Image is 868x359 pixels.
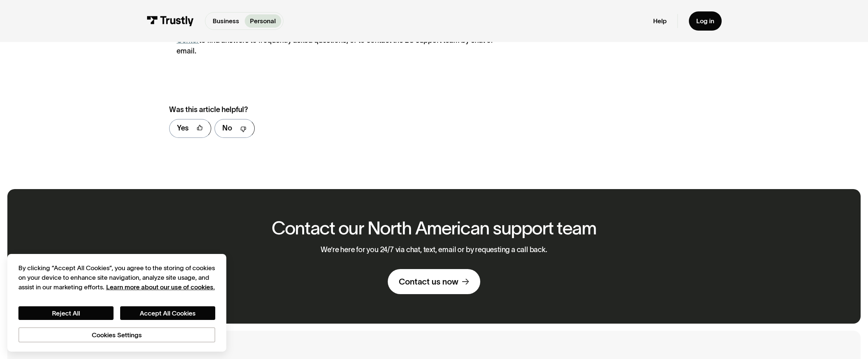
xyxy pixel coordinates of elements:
a: More information about your privacy, opens in a new tab [106,283,215,290]
a: Help [653,17,667,25]
div: Yes [177,123,189,134]
a: Personal [245,14,282,28]
a: Log in [689,11,722,31]
div: Privacy [18,263,216,343]
button: Reject All [18,306,114,320]
p: Business [213,16,239,26]
a: Yes [169,119,211,138]
a: No [215,119,254,138]
div: Log in [696,17,714,25]
a: Contact us now [388,269,480,294]
img: Trustly Logo [146,16,194,26]
a: Business [207,14,245,28]
button: Accept All Cookies [120,306,216,320]
p: We’re here for you 24/7 via chat, text, email or by requesting a call back. [321,245,547,254]
a: Trustly EU Help Center [177,25,488,44]
div: No [222,123,232,134]
div: Contact us now [399,276,459,287]
button: Cookies Settings [18,327,216,342]
div: Cookie banner [7,254,226,352]
div: Was this article helpful? [169,104,491,115]
h2: Contact our North American support team [272,218,596,238]
div: By clicking “Accept All Cookies”, you agree to the storing of cookies on your device to enhance s... [18,263,216,292]
p: Personal [250,16,276,26]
